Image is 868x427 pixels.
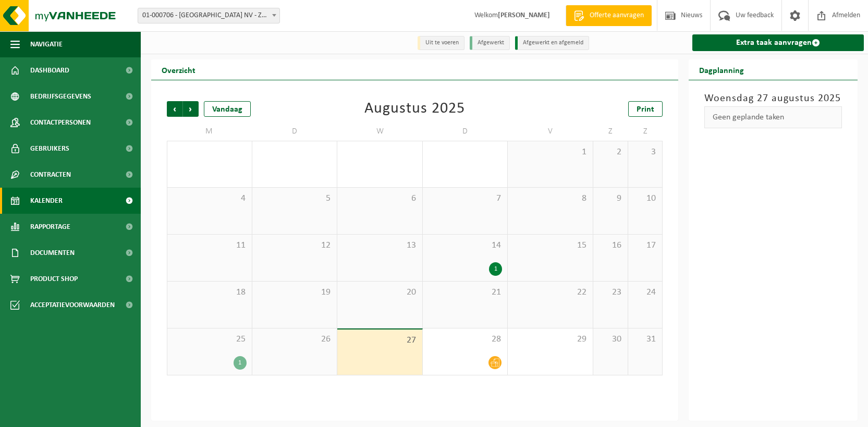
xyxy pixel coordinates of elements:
div: Vandaag [204,101,251,117]
span: 01-000706 - GONDREXON NV - ZAVENTEM [138,8,279,23]
span: 11 [173,240,247,251]
a: Extra taak aanvragen [692,34,864,51]
h2: Overzicht [151,59,206,80]
li: Uit te voeren [418,36,464,50]
span: 10 [633,193,657,204]
span: 27 [343,335,417,346]
span: 01-000706 - GONDREXON NV - ZAVENTEM [138,8,280,23]
li: Afgewerkt [470,36,510,50]
span: Vorige [167,101,182,117]
span: 19 [258,287,332,298]
span: 25 [173,334,247,345]
span: 23 [598,287,622,298]
span: Rapportage [30,214,70,240]
span: Dashboard [30,57,69,83]
span: 12 [258,240,332,251]
span: 16 [598,240,622,251]
span: Navigatie [30,31,63,57]
h3: Woensdag 27 augustus 2025 [704,91,842,106]
span: 31 [633,334,657,345]
span: 14 [428,240,503,251]
span: Contactpersonen [30,109,91,136]
span: 5 [258,193,332,204]
span: Volgende [183,101,199,117]
div: Geen geplande taken [704,106,842,128]
td: V [508,122,593,141]
span: Kalender [30,188,63,214]
div: 1 [489,262,502,276]
span: 15 [513,240,588,251]
span: Documenten [30,240,75,266]
span: 1 [513,147,588,158]
span: Acceptatievoorwaarden [30,292,115,318]
span: 18 [173,287,247,298]
span: 7 [428,193,503,204]
div: 1 [234,356,247,370]
span: 17 [633,240,657,251]
span: Product Shop [30,266,78,292]
div: Augustus 2025 [364,101,465,117]
span: 29 [513,334,588,345]
td: Z [593,122,628,141]
a: Offerte aanvragen [566,5,652,26]
li: Afgewerkt en afgemeld [515,36,589,50]
span: 9 [598,193,622,204]
span: 22 [513,287,588,298]
td: D [252,122,338,141]
span: 6 [343,193,417,204]
span: 2 [598,147,622,158]
span: Bedrijfsgegevens [30,83,91,109]
strong: [PERSON_NAME] [498,11,550,19]
td: M [167,122,252,141]
span: 26 [258,334,332,345]
span: 30 [598,334,622,345]
span: 21 [428,287,503,298]
span: Print [637,105,654,114]
span: Gebruikers [30,136,69,162]
span: Contracten [30,162,71,188]
span: 8 [513,193,588,204]
span: 3 [633,147,657,158]
span: 24 [633,287,657,298]
td: Z [628,122,663,141]
span: 4 [173,193,247,204]
span: Offerte aanvragen [587,10,646,21]
a: Print [628,101,663,117]
h2: Dagplanning [689,59,754,80]
span: 20 [343,287,417,298]
td: D [423,122,508,141]
td: W [337,122,423,141]
span: 13 [343,240,417,251]
span: 28 [428,334,503,345]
